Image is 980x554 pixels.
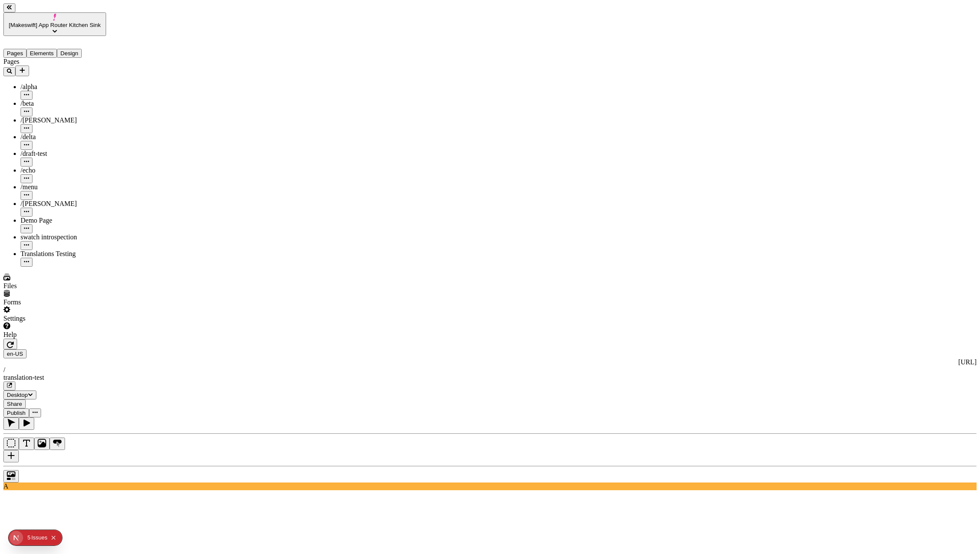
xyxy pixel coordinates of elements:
[3,438,19,450] button: Box
[3,331,106,339] div: Help
[21,116,106,124] div: /[PERSON_NAME]
[3,408,29,417] button: Publish
[21,133,106,141] div: /delta
[21,167,106,174] div: /echo
[21,150,106,158] div: /draft-test
[7,351,23,357] span: en-US
[21,250,106,258] div: Translations Testing
[7,392,28,398] span: Desktop
[3,483,977,490] div: A
[3,374,977,381] div: translation-test
[3,315,106,322] div: Settings
[21,183,106,191] div: /menu
[3,49,27,58] button: Pages
[21,100,106,107] div: /beta
[9,22,101,28] span: [Makeswift] App Router Kitchen Sink
[50,438,65,450] button: Button
[7,410,26,416] span: Publish
[57,49,82,58] button: Design
[34,438,50,450] button: Image
[3,366,977,374] div: /
[3,349,27,358] button: Open locale picker
[3,358,977,366] div: [URL]
[21,83,106,91] div: /alpha
[7,401,22,407] span: Share
[21,217,106,224] div: Demo Page
[21,233,106,241] div: swatch introspection
[15,66,29,76] button: Add new
[3,390,36,399] button: Desktop
[19,438,34,450] button: Text
[3,58,106,66] div: Pages
[27,49,57,58] button: Elements
[3,399,26,408] button: Share
[3,298,106,306] div: Forms
[21,200,106,208] div: /[PERSON_NAME]
[3,282,106,290] div: Files
[3,7,125,15] p: Cookie Test Route
[3,12,106,36] button: [Makeswift] App Router Kitchen Sink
